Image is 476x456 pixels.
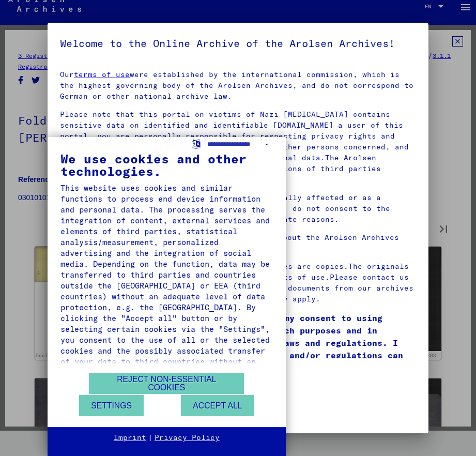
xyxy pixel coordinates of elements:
button: Accept all [181,395,254,416]
a: Privacy Policy [155,433,220,443]
div: This website uses cookies and similar functions to process end device information and personal da... [60,183,273,378]
a: Imprint [114,433,146,443]
button: Settings [79,395,144,416]
div: We use cookies and other technologies. [60,153,273,177]
button: Reject non-essential cookies [89,373,244,394]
